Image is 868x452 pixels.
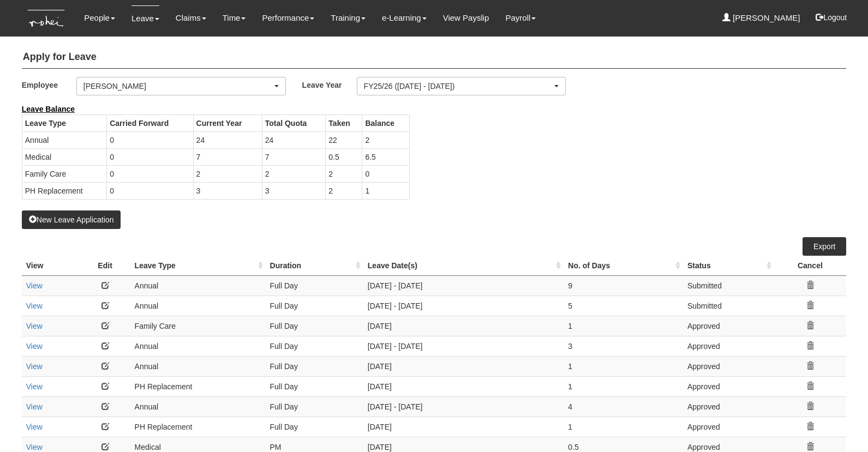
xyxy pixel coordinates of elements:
[266,275,363,296] td: Full Day
[363,336,564,356] td: [DATE] - [DATE]
[22,114,106,131] th: Leave Type
[722,5,800,31] a: [PERSON_NAME]
[564,396,683,417] td: 4
[26,322,43,330] a: View
[22,165,106,182] td: Family Care
[262,5,314,31] a: Performance
[564,356,683,376] td: 1
[262,148,326,165] td: 7
[26,443,43,451] a: View
[130,336,266,356] td: Annual
[564,417,683,437] td: 1
[357,77,566,95] button: FY25/26 ([DATE] - [DATE])
[683,417,774,437] td: Approved
[22,182,106,199] td: PH Replacement
[26,362,43,371] a: View
[564,316,683,336] td: 1
[22,77,76,93] label: Employee
[774,256,847,276] th: Cancel
[266,356,363,376] td: Full Day
[223,5,246,31] a: Time
[808,4,854,31] button: Logout
[266,376,363,396] td: Full Day
[130,376,266,396] td: PH Replacement
[84,5,115,31] a: People
[266,256,363,276] th: Duration : activate to sort column ascending
[193,131,262,148] td: 24
[22,148,106,165] td: Medical
[564,336,683,356] td: 3
[266,316,363,336] td: Full Day
[363,275,564,296] td: [DATE] - [DATE]
[107,148,193,165] td: 0
[266,296,363,316] td: Full Day
[193,148,262,165] td: 7
[193,182,262,199] td: 3
[683,356,774,376] td: Approved
[76,77,286,95] button: [PERSON_NAME]
[26,402,43,411] a: View
[302,77,357,93] label: Leave Year
[326,165,362,182] td: 2
[505,5,536,31] a: Payroll
[822,408,857,441] iframe: chat widget
[22,131,106,148] td: Annual
[564,256,683,276] th: No. of Days : activate to sort column ascending
[326,148,362,165] td: 0.5
[266,417,363,437] td: Full Day
[683,336,774,356] td: Approved
[193,114,262,131] th: Current Year
[262,114,326,131] th: Total Quota
[130,396,266,417] td: Annual
[683,316,774,336] td: Approved
[362,182,409,199] td: 1
[443,5,489,31] a: View Payslip
[130,275,266,296] td: Annual
[803,237,846,256] a: Export
[131,5,159,31] a: Leave
[364,81,553,92] div: FY25/26 ([DATE] - [DATE])
[130,356,266,376] td: Annual
[262,182,326,199] td: 3
[107,182,193,199] td: 0
[130,316,266,336] td: Family Care
[107,131,193,148] td: 0
[363,356,564,376] td: [DATE]
[683,376,774,396] td: Approved
[362,165,409,182] td: 0
[83,81,272,92] div: [PERSON_NAME]
[564,376,683,396] td: 1
[362,148,409,165] td: 6.5
[266,336,363,356] td: Full Day
[130,256,266,276] th: Leave Type : activate to sort column ascending
[326,114,362,131] th: Taken
[26,382,43,391] a: View
[22,256,80,276] th: View
[326,131,362,148] td: 22
[362,131,409,148] td: 2
[683,275,774,296] td: Submitted
[26,281,43,290] a: View
[331,5,366,31] a: Training
[26,342,43,351] a: View
[107,114,193,131] th: Carried Forward
[326,182,362,199] td: 2
[564,275,683,296] td: 9
[262,165,326,182] td: 2
[266,396,363,417] td: Full Day
[382,5,427,31] a: e-Learning
[22,210,121,229] button: New Leave Application
[683,396,774,417] td: Approved
[363,256,564,276] th: Leave Date(s) : activate to sort column ascending
[683,296,774,316] td: Submitted
[362,114,409,131] th: Balance
[193,165,262,182] td: 2
[22,46,846,69] h4: Apply for Leave
[130,296,266,316] td: Annual
[107,165,193,182] td: 0
[363,316,564,336] td: [DATE]
[176,5,206,31] a: Claims
[26,302,43,310] a: View
[363,296,564,316] td: [DATE] - [DATE]
[363,396,564,417] td: [DATE] - [DATE]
